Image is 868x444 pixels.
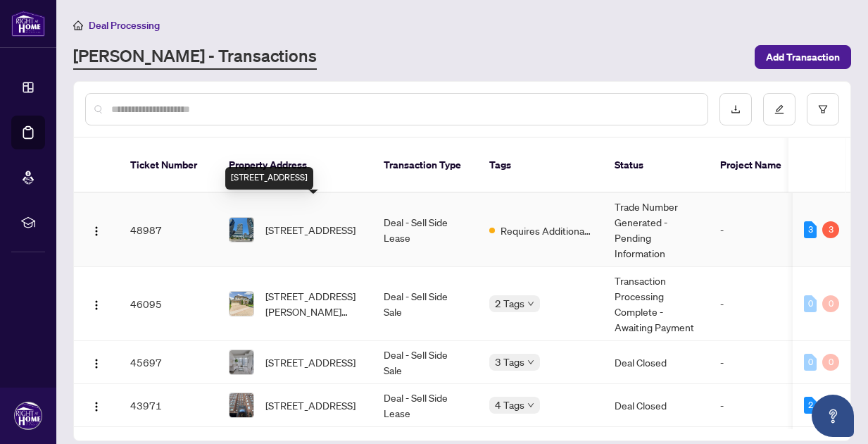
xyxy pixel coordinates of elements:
div: 2 [804,397,817,414]
span: [STREET_ADDRESS] [265,222,356,238]
span: down [527,402,534,409]
td: - [709,341,793,384]
span: Deal Processing [89,19,160,32]
td: Transaction Processing Complete - Awaiting Payment [603,267,709,341]
span: home [73,20,83,30]
td: - [709,384,793,427]
span: Requires Additional Docs [501,223,592,238]
span: 4 Tags [495,397,524,413]
button: Logo [85,292,108,315]
th: Project Name [709,138,793,193]
div: 0 [804,295,817,312]
td: 45697 [119,341,218,384]
span: Add Transaction [766,46,840,68]
th: Ticket Number [119,138,218,193]
td: - [709,193,793,267]
span: [STREET_ADDRESS][PERSON_NAME][PERSON_NAME] [265,288,361,319]
th: Transaction Type [372,138,478,193]
button: Logo [85,218,108,241]
span: 2 Tags [495,295,524,312]
button: Add Transaction [755,45,851,69]
td: - [709,267,793,341]
button: edit [763,93,795,125]
img: Logo [91,358,102,369]
div: 3 [804,221,817,238]
div: 0 [804,354,817,371]
th: Tags [478,138,603,193]
div: 0 [822,295,839,312]
img: Logo [91,300,102,311]
div: [STREET_ADDRESS] [225,167,313,190]
img: Logo [91,226,102,237]
button: Open asap [812,395,854,437]
th: Property Address [218,138,372,193]
a: [PERSON_NAME] - Transactions [73,44,317,70]
td: 48987 [119,193,218,267]
td: Deal Closed [603,341,709,384]
td: Deal - Sell Side Sale [372,341,478,384]
span: down [527,359,534,366]
img: thumbnail-img [229,292,253,316]
img: thumbnail-img [229,350,253,374]
th: Status [603,138,709,193]
button: Logo [85,394,108,417]
td: 43971 [119,384,218,427]
span: down [527,300,534,307]
td: Deal - Sell Side Lease [372,193,478,267]
div: 0 [822,354,839,371]
span: download [731,104,741,114]
img: Logo [91,401,102,412]
td: Deal - Sell Side Lease [372,384,478,427]
button: Logo [85,351,108,374]
span: 3 Tags [495,354,524,370]
td: Trade Number Generated - Pending Information [603,193,709,267]
span: [STREET_ADDRESS] [265,354,356,370]
img: thumbnail-img [229,218,253,242]
td: 46095 [119,267,218,341]
button: download [719,93,752,125]
td: Deal Closed [603,384,709,427]
span: filter [818,104,828,114]
span: edit [774,104,784,114]
td: Deal - Sell Side Sale [372,267,478,341]
img: logo [11,11,45,37]
img: Profile Icon [15,402,42,429]
span: [STREET_ADDRESS] [265,397,356,413]
div: 3 [822,221,839,238]
button: filter [807,93,839,125]
img: thumbnail-img [229,393,253,417]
